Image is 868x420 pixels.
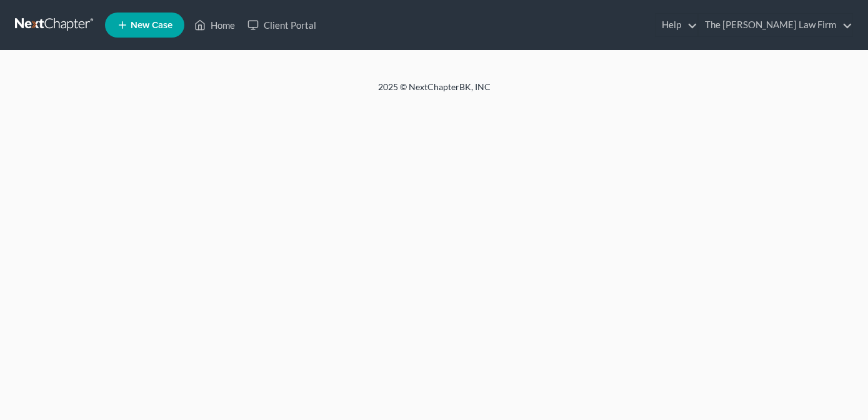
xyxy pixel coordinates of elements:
[241,14,322,36] a: Client Portal
[78,81,791,103] div: 2025 © NextChapterBK, INC
[105,13,184,38] new-legal-case-button: New Case
[188,14,241,36] a: Home
[656,14,697,36] a: Help
[699,14,852,36] a: The [PERSON_NAME] Law Firm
